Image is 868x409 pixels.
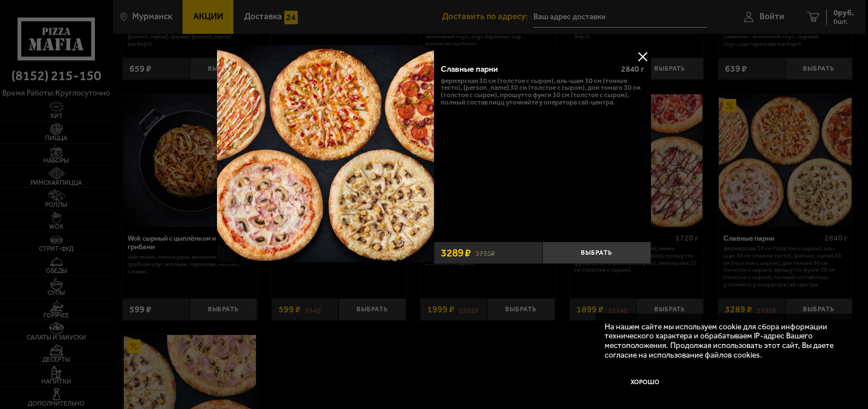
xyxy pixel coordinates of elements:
a: Славные парни [217,45,434,264]
s: 3735 ₽ [475,248,495,258]
div: Славные парни [441,64,613,74]
button: Хорошо [605,368,686,395]
button: Выбрать [542,242,651,264]
span: 2840 г [621,64,644,74]
img: Славные парни [217,45,434,262]
p: Фермерская 30 см (толстое с сыром), Аль-Шам 30 см (тонкое тесто), [PERSON_NAME] 30 см (толстое с ... [441,77,644,106]
span: 3289 ₽ [441,247,471,258]
p: На нашем сайте мы используем cookie для сбора информации технического характера и обрабатываем IP... [605,323,840,360]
